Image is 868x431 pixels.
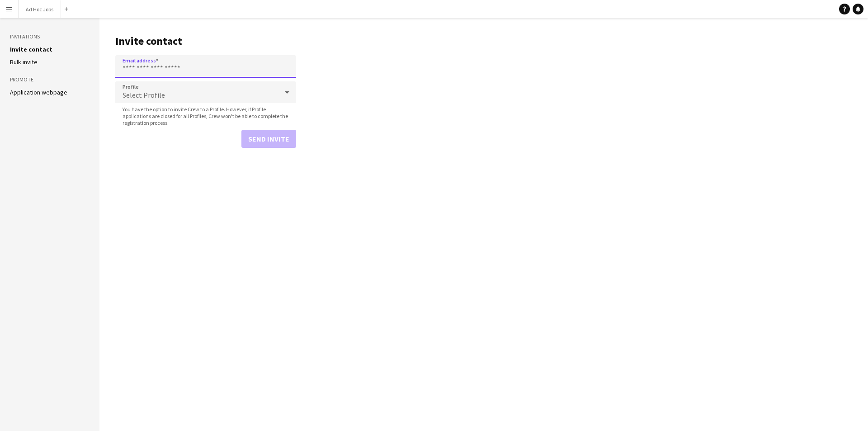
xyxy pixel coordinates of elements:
h1: Invite contact [115,34,296,48]
a: Application webpage [10,88,67,96]
a: Invite contact [10,45,52,53]
span: Select Profile [123,90,165,99]
span: You have the option to invite Crew to a Profile. However, if Profile applications are closed for ... [115,106,296,126]
button: Ad Hoc Jobs [19,0,61,18]
a: Bulk invite [10,58,38,66]
h3: Invitations [10,33,90,41]
h3: Promote [10,76,90,84]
